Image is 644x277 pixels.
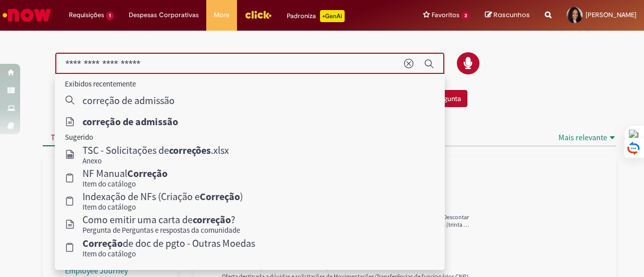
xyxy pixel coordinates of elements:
[586,11,636,19] span: [PERSON_NAME]
[106,12,114,20] span: 1
[320,10,345,22] p: +GenAi
[461,12,470,20] span: 3
[214,10,229,20] span: More
[485,11,530,20] a: Rascunhos
[129,10,199,20] span: Despesas Corporativas
[287,10,345,22] div: Padroniza
[494,10,530,20] span: Rascunhos
[432,10,459,20] span: Favoritos
[69,10,104,20] span: Requisições
[1,5,53,25] img: ServiceNow
[245,7,272,22] img: click_logo_yellow_360x200.png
